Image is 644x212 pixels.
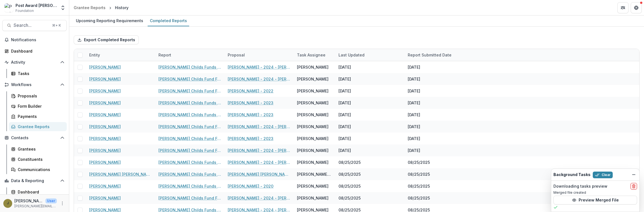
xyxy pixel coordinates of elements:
[18,156,62,162] div: Constituents
[553,184,607,189] h2: Downloading tasks preview
[553,172,591,177] h2: Background Tasks
[297,171,332,177] div: [PERSON_NAME] [PERSON_NAME]
[89,112,121,118] a: [PERSON_NAME]
[86,49,155,61] div: Entity
[11,82,58,87] span: Workflows
[404,49,474,61] div: Report Submitted Date
[9,165,67,174] a: Communications
[553,190,637,195] p: Merged file created
[408,159,430,165] div: 08/25/2025
[228,112,273,118] a: [PERSON_NAME] - 2023
[59,200,66,207] button: More
[224,52,248,58] div: Proposal
[338,64,351,70] div: [DATE]
[297,76,329,82] div: [PERSON_NAME]
[74,17,145,25] div: Upcoming Reporting Requirements
[338,183,361,189] div: 08/25/2025
[158,183,221,189] a: [PERSON_NAME] Childs Funds Fellow’s Annual Progress Report
[9,155,67,164] a: Constituents
[158,76,221,82] a: [PERSON_NAME] Childs Fund Fellowship Award Financial Expenditure Report
[408,76,420,82] div: [DATE]
[297,195,329,201] div: [PERSON_NAME]
[338,148,351,153] div: [DATE]
[338,88,351,94] div: [DATE]
[408,136,420,141] div: [DATE]
[158,148,221,153] a: [PERSON_NAME] Childs Fund Fellowship Award Financial Expenditure Report
[11,60,58,65] span: Activity
[224,49,294,61] div: Proposal
[148,15,189,26] a: Completed Reports
[228,76,290,82] a: [PERSON_NAME] - 2024 - [PERSON_NAME] Memorial Fund - Fellowship Application
[16,2,57,8] div: Post Award [PERSON_NAME] Childs Memorial Fund
[89,64,121,70] a: [PERSON_NAME]
[553,196,637,205] button: Preview Merged File
[158,136,221,141] a: [PERSON_NAME] Childs Fund Fellowship Award Financial Expenditure Report
[18,167,62,172] div: Communications
[228,159,290,165] a: [PERSON_NAME] - 2024 - [PERSON_NAME] Childs Memorial Fund - Fellowship Application
[9,122,67,131] a: Grantee Reports
[408,112,420,118] div: [DATE]
[2,133,67,142] button: Open Contacts
[294,49,335,61] div: Task Assignee
[14,23,49,28] span: Search...
[7,201,9,205] div: Jamie
[338,136,351,141] div: [DATE]
[51,22,62,29] div: ⌘ + K
[408,64,420,70] div: [DATE]
[9,112,67,121] a: Payments
[593,172,613,178] button: Clear
[297,88,329,94] div: [PERSON_NAME]
[408,100,420,106] div: [DATE]
[18,124,62,130] div: Grantee Reports
[9,69,67,78] a: Tasks
[89,124,121,130] a: [PERSON_NAME]
[294,52,329,58] div: Task Assignee
[2,80,67,89] button: Open Workflows
[71,4,108,12] a: Grantee Reports
[297,159,329,165] div: [PERSON_NAME]
[335,49,404,61] div: Last Updated
[45,198,57,203] p: User
[89,159,121,165] a: [PERSON_NAME]
[4,3,13,12] img: Post Award Jane Coffin Childs Memorial Fund
[408,195,430,201] div: 08/25/2025
[2,58,67,67] button: Open Activity
[297,136,329,141] div: [PERSON_NAME]
[155,49,224,61] div: Report
[89,195,121,201] a: [PERSON_NAME]
[89,148,121,153] a: [PERSON_NAME]
[158,159,221,165] a: [PERSON_NAME] Childs Funds Fellow’s Annual Progress Report
[11,136,58,140] span: Contacts
[297,124,329,130] div: [PERSON_NAME]
[630,171,637,178] button: Dismiss
[338,100,351,106] div: [DATE]
[158,88,221,94] a: [PERSON_NAME] Childs Fund Fellowship Award Financial Expenditure Report
[228,195,290,201] a: [PERSON_NAME] - 2024 - [PERSON_NAME] Childs Memorial Fund - Fellowship Application
[228,64,290,70] a: [PERSON_NAME] - 2024 - [PERSON_NAME] Memorial Fund - Fellowship Application
[338,195,361,201] div: 08/25/2025
[228,148,290,153] a: [PERSON_NAME] - 2024 - [PERSON_NAME] Childs Memorial Fund - Fellowship Application
[18,189,62,195] div: Dashboard
[2,46,67,56] a: Dashboard
[155,52,175,58] div: Report
[228,136,273,141] a: [PERSON_NAME] - 2023
[9,91,67,100] a: Proposals
[297,112,329,118] div: [PERSON_NAME]
[338,76,351,82] div: [DATE]
[335,52,368,58] div: Last Updated
[74,15,145,26] a: Upcoming Reporting Requirements
[11,48,62,54] div: Dashboard
[297,183,329,189] div: [PERSON_NAME]
[86,52,103,58] div: Entity
[89,88,121,94] a: [PERSON_NAME]
[11,179,58,183] span: Data & Reporting
[408,88,420,94] div: [DATE]
[158,195,221,201] a: [PERSON_NAME] Childs Fund Fellowship Award Financial Expenditure Report
[18,71,62,76] div: Tasks
[228,171,290,177] a: [PERSON_NAME] [PERSON_NAME] - 2023
[89,171,152,177] a: [PERSON_NAME] [PERSON_NAME]
[115,5,129,11] div: History
[228,183,273,189] a: [PERSON_NAME] - 2020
